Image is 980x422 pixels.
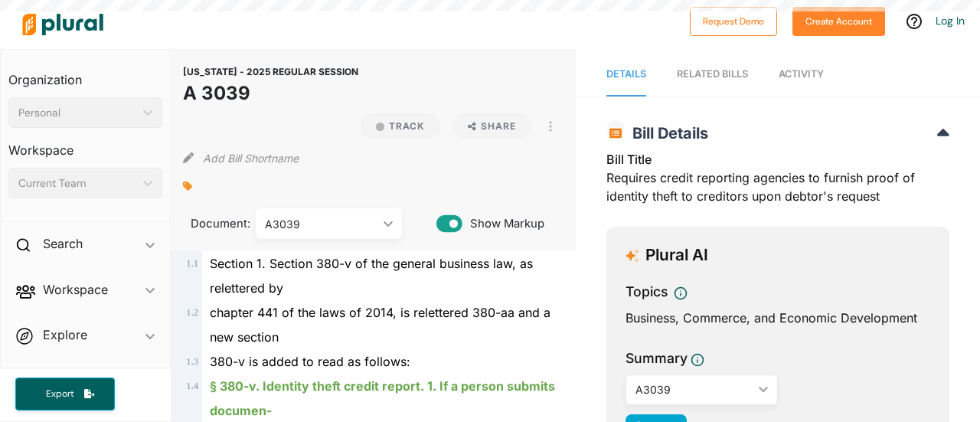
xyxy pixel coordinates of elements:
[936,14,965,28] a: Log In
[792,7,885,36] button: Create Account
[210,354,410,369] span: 380-v is added to read as follows:
[626,348,688,368] h3: Summary
[361,113,440,139] button: Track
[210,378,555,418] ins: § 380-v. Identity theft credit report. 1. If a person submits documen-
[203,146,299,170] button: Add Bill Shortname
[690,12,777,28] a: Request Demo
[606,150,949,168] h3: Bill Title
[18,105,137,121] div: Personal
[792,12,885,28] a: Create Account
[186,356,198,367] span: 1 . 3
[677,67,748,81] div: RELATED BILLS
[265,216,377,232] div: A3039
[186,307,198,318] span: 1 . 2
[18,175,137,191] div: Current Team
[446,113,537,139] button: Share
[183,80,358,107] h1: A 3039
[625,124,708,142] span: Bill Details
[606,68,646,80] span: Details
[8,128,162,162] h3: Workspace
[606,53,646,97] a: Details
[690,7,777,36] button: Request Demo
[626,309,930,327] div: Business, Commerce, and Economic Development
[183,66,358,77] span: [US_STATE] - 2025 REGULAR SESSION
[635,381,753,397] div: A3039
[210,256,533,296] span: Section 1. Section 380-v of the general business law, as relettered by
[452,113,531,139] button: Share
[606,150,949,214] div: Requires credit reporting agencies to furnish proof of identity theft to creditors upon debtor's ...
[779,68,824,80] span: Activity
[779,53,824,97] a: Activity
[183,175,192,198] div: Add tags
[210,305,550,345] span: chapter 441 of the laws of 2014, is relettered 380-aa and a new section
[186,258,198,269] span: 1 . 1
[645,246,708,265] h3: Plural AI
[35,388,84,401] span: Export
[462,215,544,232] span: Show Markup
[8,57,162,91] h3: Organization
[15,378,115,411] button: Export
[43,235,83,252] h2: Search
[626,282,668,302] h3: Topics
[186,381,198,391] span: 1 . 4
[183,215,237,232] span: Document:
[677,53,748,97] a: RELATED BILLS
